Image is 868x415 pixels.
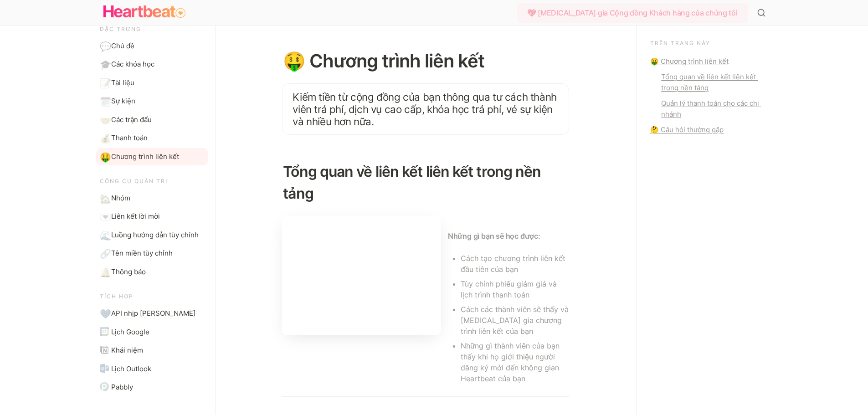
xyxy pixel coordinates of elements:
[96,323,208,341] a: Lịch GoogleLịch Google
[100,96,111,107] font: 🗓️
[100,78,111,89] font: 📝
[111,41,134,50] font: Chủ đề
[103,3,185,21] img: Biểu trưng
[96,263,208,281] a: 🔔Thông báo
[96,56,208,73] a: 🎓Các khóa học
[96,74,208,92] a: 📝Tài liệu
[661,99,761,118] font: Quản lý thanh toán cho các chi nhánh
[96,379,208,396] a: PabblyPabbly
[100,26,141,32] font: Đặc trưng
[111,115,152,124] font: Các trận đấu
[100,345,109,354] img: Khái niệm
[448,231,540,241] font: Những gì bạn sẽ học được:
[96,148,208,166] a: 🤑Chương trình liên kết
[111,364,151,373] font: Lịch Outlook
[111,212,160,220] font: Liên kết lời mời
[650,56,762,67] a: 🤑 Chương trình liên kết
[650,124,762,135] a: 🤔 Câu hỏi thường gặp
[100,230,111,241] font: 🌊
[517,3,751,23] a: 💖 [MEDICAL_DATA] gia Cộng đồng Khách hàng của chúng tôi
[111,97,135,105] font: Sự kiện
[96,360,208,378] a: Lịch OutlookLịch Outlook
[111,78,134,87] font: Tài liệu
[100,211,111,222] font: 💌
[111,231,199,239] font: Luồng hướng dẫn tùy chỉnh
[650,98,762,120] a: Quản lý thanh toán cho các chi nhánh
[111,133,148,142] font: Thanh toán
[100,133,111,144] font: 💰
[100,382,109,391] img: Pabbly
[293,91,559,128] font: Kiếm tiền từ cộng đồng của bạn thông qua tư cách thành viên trả phí, dịch vụ cao cấp, khóa học tr...
[650,72,762,93] a: Tổng quan về liên kết liên kết trong nền tảng
[100,293,134,300] font: Tích hợp
[661,72,758,92] font: Tổng quan về liên kết liên kết trong nền tảng
[100,193,111,204] font: 🏡
[111,249,173,257] font: Tên miền tùy chỉnh
[111,346,143,354] font: Khái niệm
[461,305,571,336] font: Cách các thành viên sẽ thấy và [MEDICAL_DATA] gia chương trình liên kết của bạn
[96,208,208,225] a: 💌Liên kết lời mời
[100,178,168,184] font: Công cụ quản trị
[111,60,154,68] font: Các khóa học
[111,267,146,276] font: Thông báo
[650,125,724,134] font: 🤔 Câu hỏi thường gặp
[111,152,179,161] font: Chương trình liên kết
[96,37,208,55] a: 💬Chủ đề
[111,194,130,202] font: Nhóm
[96,342,208,359] a: Khái niệmKhái niệm
[100,364,109,373] img: Lịch Outlook
[96,129,208,147] a: 💰Thanh toán
[282,216,441,335] iframe: www.loom.com
[461,341,562,383] font: Những gì thành viên của bạn thấy khi họ giới thiệu người đăng ký mới đến không gian Heartbeat của...
[527,8,738,17] font: 💖 [MEDICAL_DATA] gia Cộng đồng Khách hàng của chúng tôi
[283,163,544,202] font: Tổng quan về liên kết liên kết trong nền tảng
[100,248,111,259] font: 🔗
[111,309,195,318] font: API nhịp [PERSON_NAME]
[111,328,149,336] font: Lịch Google
[100,327,109,336] img: Lịch Google
[283,50,484,72] font: 🤑 Chương trình liên kết
[96,226,208,244] a: 🌊Luồng hướng dẫn tùy chỉnh
[96,305,208,323] a: 💙API nhịp [PERSON_NAME]
[461,254,568,274] font: Cách tạo chương trình liên kết đầu tiên của bạn
[100,267,111,278] font: 🔔
[461,279,559,299] font: Tùy chỉnh phiếu giảm giá và lịch trình thanh toán
[100,115,111,126] font: 🤝
[650,57,729,66] font: 🤑 Chương trình liên kết
[100,59,111,70] font: 🎓
[96,111,208,129] a: 🤝Các trận đấu
[96,190,208,207] a: 🏡Nhóm
[650,40,710,46] font: Trên trang này
[96,245,208,262] a: 🔗Tên miền tùy chỉnh
[100,308,111,319] font: 💙
[96,92,208,110] a: 🗓️Sự kiện
[100,41,111,52] font: 💬
[111,383,133,391] font: Pabbly
[100,152,111,163] font: 🤑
